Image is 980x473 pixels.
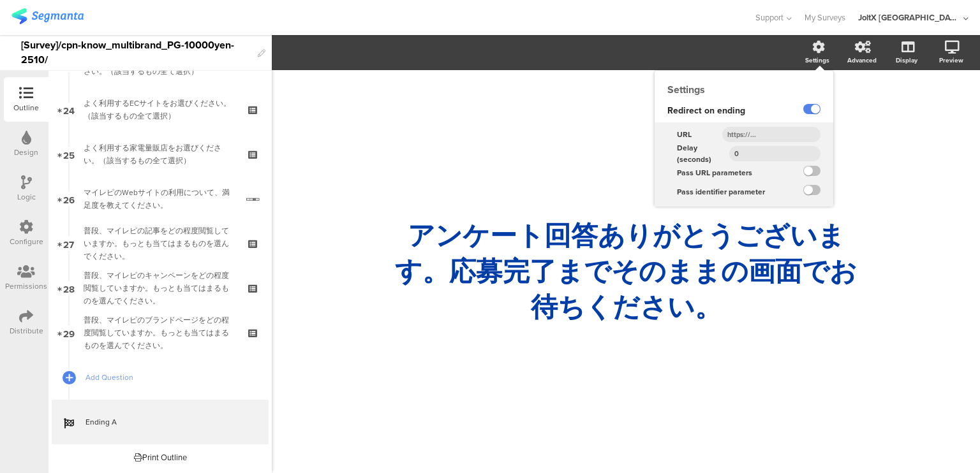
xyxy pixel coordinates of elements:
[677,142,729,165] span: Delay (seconds)
[17,191,36,203] div: Logic
[52,177,269,221] a: 26 マイレピのWebサイトの利用について、満足度を教えてください。
[667,104,745,117] span: Redirect on ending
[63,58,75,72] span: 23
[858,11,960,24] div: JoltX [GEOGRAPHIC_DATA]
[5,280,47,292] div: Permissions
[63,326,75,340] span: 29
[63,236,74,251] span: 27
[677,129,692,140] span: URL
[729,146,820,161] input: Delay (seconds)
[11,8,84,24] img: segmanta logo
[85,371,249,384] span: Add Question
[63,281,75,295] span: 28
[14,147,38,158] div: Design
[84,142,236,167] div: よく利用する家電量販店をお選びください。（該当するもの全て選択）
[85,416,249,428] span: Ending A
[21,35,251,70] div: [Survey]/cpn-know_multibrand_PG-10000yen-2510/
[722,127,820,142] input: https://...
[805,55,829,65] div: Settings
[52,132,269,177] a: 25 よく利用する家電量販店をお選びください。（該当するもの全て選択）
[655,82,833,97] div: Settings
[847,55,877,65] div: Advanced
[52,87,269,132] a: 24 よく利用するECサイトをお選びください。（該当するもの全て選択）
[84,224,236,263] div: 普段、マイレピの記事をどの程度閲覧していますか。もっとも当てはまるものを選んでください。
[677,167,752,178] span: Pass URL parameters
[13,102,39,113] div: Outline
[84,97,236,122] div: よく利用するECサイトをお選びください。（該当するもの全て選択）
[939,55,963,65] div: Preview
[52,400,269,444] a: Ending A
[52,266,269,310] a: 28 普段、マイレピのキャンペーンをどの程度閲覧していますか。もっとも当てはまるものを選んでください。
[63,103,75,117] span: 24
[10,325,43,337] div: Distribute
[677,186,765,198] span: Pass identifier parameter
[52,221,269,266] a: 27 普段、マイレピの記事をどの程度閲覧していますか。もっとも当てはまるものを選んでください。
[755,11,783,24] span: Support
[896,55,917,65] div: Display
[390,218,862,325] p: アンケート回答ありがとうございます。応募完了までそのままの画面でお待ちください。
[52,310,269,355] a: 29 普段、マイレピのブランドページをどの程度閲覧していますか。もっとも当てはまるものを選んでください。
[84,269,236,307] div: 普段、マイレピのキャンペーンをどの程度閲覧していますか。もっとも当てはまるものを選んでください。
[63,147,75,161] span: 25
[84,186,237,212] div: マイレピのWebサイトの利用について、満足度を教えてください。
[134,451,187,463] div: Print Outline
[84,314,236,352] div: 普段、マイレピのブランドページをどの程度閲覧していますか。もっとも当てはまるものを選んでください。
[63,192,75,206] span: 26
[10,236,43,247] div: Configure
